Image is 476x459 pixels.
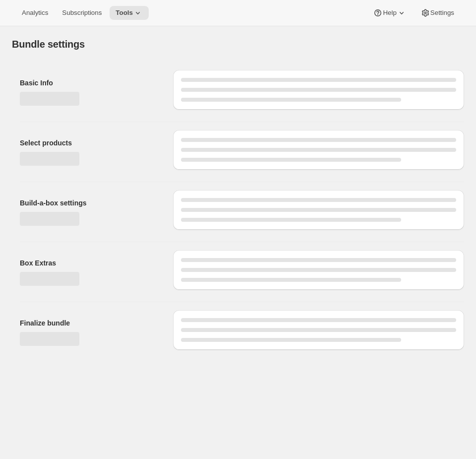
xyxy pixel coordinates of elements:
[12,38,85,50] h1: Bundle settings
[430,9,454,17] span: Settings
[16,6,54,20] button: Analytics
[56,6,108,20] button: Subscriptions
[62,9,102,17] span: Subscriptions
[20,138,157,148] h2: Select products
[110,6,149,20] button: Tools
[20,78,157,88] h2: Basic Info
[116,9,133,17] span: Tools
[20,198,157,208] h2: Build-a-box settings
[20,318,157,328] h2: Finalize bundle
[22,9,48,17] span: Analytics
[383,9,396,17] span: Help
[415,6,460,20] button: Settings
[20,258,157,268] h2: Box Extras
[367,6,412,20] button: Help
